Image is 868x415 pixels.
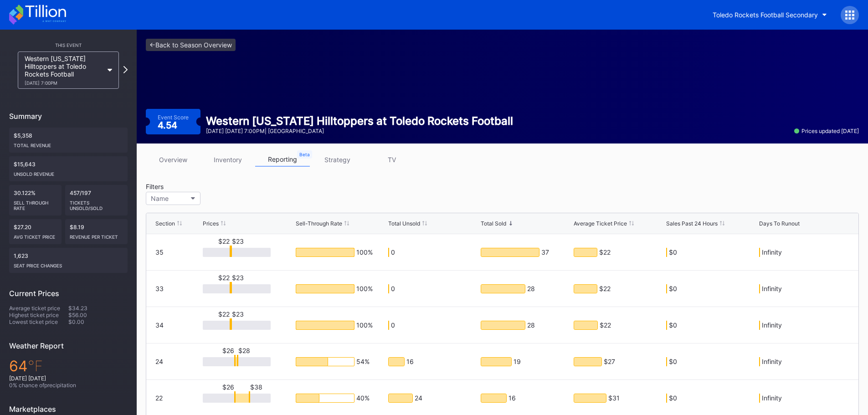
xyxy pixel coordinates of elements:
[9,318,68,325] div: Lowest ticket price
[608,394,620,402] div: $31
[218,274,230,282] div: $22
[25,55,103,86] div: Western [US_STATE] Hilltoppers at Toledo Rockets Football
[415,394,422,402] div: 24
[406,358,414,366] div: 16
[14,139,123,148] div: Total Revenue
[296,220,342,227] div: Sell-Through Rate
[238,347,250,354] div: $28
[146,153,200,167] a: overview
[9,248,128,273] div: 1,623
[9,357,128,375] div: 64
[9,305,68,312] div: Average ticket price
[310,153,365,167] a: strategy
[669,285,677,293] div: $0
[255,153,310,167] a: reporting
[356,248,373,256] div: 100 %
[9,382,128,389] div: 0 % chance of precipitation
[158,121,180,130] div: 4.54
[155,285,164,292] div: 33
[14,168,123,177] div: Unsold Revenue
[356,321,373,329] div: 100 %
[759,220,800,227] div: Days To Runout
[250,383,262,391] div: $38
[9,375,128,382] div: [DATE] [DATE]
[222,383,234,391] div: $26
[203,220,219,227] div: Prices
[514,358,521,366] div: 19
[762,394,782,402] div: Infinity
[356,358,370,366] div: 54 %
[218,237,230,245] div: $22
[14,259,123,268] div: seat price changes
[762,248,782,256] div: Infinity
[713,11,818,19] div: Toledo Rockets Football Secondary
[762,285,782,293] div: Infinity
[391,321,395,329] div: 0
[527,285,535,293] div: 28
[541,248,549,256] div: 37
[14,231,57,240] div: Avg ticket price
[232,310,244,318] div: $23
[599,248,611,256] div: $22
[65,185,128,215] div: 457/197
[669,358,677,366] div: $0
[599,285,611,293] div: $22
[9,341,128,350] div: Weather Report
[9,405,128,414] div: Marketplaces
[222,347,234,354] div: $26
[158,114,189,121] div: Event Score
[669,321,677,329] div: $0
[155,358,163,365] div: 24
[356,285,373,293] div: 100 %
[669,248,677,256] div: $0
[794,128,859,134] div: Prices updated [DATE]
[146,39,236,51] a: <-Back to Season Overview
[481,220,506,227] div: Total Sold
[68,305,128,312] div: $34.23
[706,6,834,23] button: Toledo Rockets Football Secondary
[206,128,513,134] div: [DATE] [DATE] 7:00PM | [GEOGRAPHIC_DATA]
[155,394,163,402] div: 22
[9,112,128,121] div: Summary
[669,394,677,402] div: $0
[200,153,255,167] a: inventory
[391,248,395,256] div: 0
[14,196,57,211] div: Sell Through Rate
[28,357,43,375] span: ℉
[9,289,128,298] div: Current Prices
[356,394,370,402] div: 40 %
[68,312,128,318] div: $56.00
[604,358,615,366] div: $27
[508,394,516,402] div: 16
[388,220,420,227] div: Total Unsold
[155,220,175,227] div: Section
[155,321,164,329] div: 34
[151,195,169,202] div: Name
[232,274,244,282] div: $23
[155,248,164,256] div: 35
[232,237,244,245] div: $23
[218,310,230,318] div: $22
[574,220,627,227] div: Average Ticket Price
[9,219,62,244] div: $27.20
[65,219,128,244] div: $8.19
[9,128,128,153] div: $5,358
[666,220,718,227] div: Sales Past 24 Hours
[365,153,419,167] a: TV
[70,196,123,211] div: Tickets Unsold/Sold
[762,321,782,329] div: Infinity
[762,358,782,366] div: Infinity
[146,192,200,205] button: Name
[206,114,513,128] div: Western [US_STATE] Hilltoppers at Toledo Rockets Football
[9,42,128,48] div: This Event
[391,285,395,293] div: 0
[9,185,62,215] div: 30.122%
[600,321,611,329] div: $22
[9,156,128,181] div: $15,643
[527,321,535,329] div: 28
[9,312,68,318] div: Highest ticket price
[146,183,205,190] div: Filters
[70,231,123,240] div: Revenue per ticket
[68,318,128,325] div: $0.00
[25,80,103,86] div: [DATE] 7:00PM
